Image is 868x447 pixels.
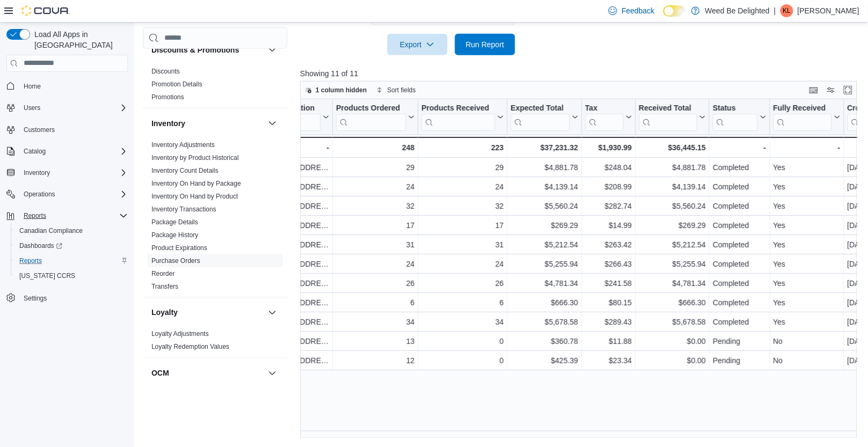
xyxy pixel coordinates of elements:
button: [US_STATE] CCRS [11,268,132,283]
div: Bill To Location [259,103,321,113]
button: OCM [266,367,279,379]
div: 34 [422,316,504,328]
button: Canadian Compliance [11,223,132,238]
div: $37,231.32 [511,141,578,154]
a: Reports [15,254,46,267]
button: Reports [19,209,50,222]
div: Kevin Loo [780,4,793,17]
span: Customers [19,123,128,136]
div: Yes [773,277,841,290]
a: Canadian Compliance [15,224,87,237]
a: Inventory Adjustments [151,141,215,148]
button: Export [387,34,447,55]
span: Loyalty Redemption Values [151,342,229,351]
div: $360.78 [511,335,578,348]
span: Discounts [151,67,180,75]
div: Completed [713,161,766,174]
h3: Loyalty [151,307,178,318]
span: Operations [19,188,128,201]
img: Cova [21,5,70,16]
a: Product Expirations [151,244,207,251]
div: $289.43 [585,316,632,328]
a: Purchase Orders [151,257,200,264]
div: 24 [422,180,504,193]
span: KL [783,4,791,17]
span: Reports [19,209,128,222]
span: Export [394,34,441,55]
span: Inventory by Product Historical [151,153,239,162]
div: Completed [713,316,766,328]
span: 1 column hidden [316,86,367,94]
button: Loyalty [151,307,264,318]
div: Status [713,103,757,113]
div: 0 [422,335,504,348]
button: Sort fields [372,84,420,97]
div: $5,212.54 [639,238,706,251]
div: Status [713,103,757,130]
span: [US_STATE] CCRS [19,272,75,280]
div: 24 [336,258,415,270]
button: Settings [2,290,132,305]
div: [STREET_ADDRESS][PERSON_NAME] [259,277,329,290]
span: Canadian Compliance [19,226,83,235]
p: Showing 11 of 11 [300,68,863,79]
button: Run Report [455,34,515,55]
span: Reports [24,211,46,220]
div: No [773,335,841,348]
span: Inventory [19,166,128,179]
button: Discounts & Promotions [266,43,279,56]
span: Settings [19,291,128,304]
span: Reorder [151,269,175,277]
div: Fully Received [773,103,831,130]
span: Product Expirations [151,243,207,252]
div: $14.99 [585,219,632,232]
span: Load All Apps in [GEOGRAPHIC_DATA] [30,29,128,50]
div: 223 [422,141,504,154]
div: 32 [336,200,415,212]
p: [PERSON_NAME] [798,4,859,17]
span: Inventory Transactions [151,204,216,213]
div: 31 [336,238,415,251]
div: Inventory [143,138,287,297]
span: Reports [19,257,42,265]
div: [STREET_ADDRESS][PERSON_NAME] [259,296,329,309]
div: 13 [336,335,415,348]
a: Inventory On Hand by Product [151,192,238,200]
div: $23.34 [585,354,632,367]
div: Loyalty [143,327,287,357]
a: Promotion Details [151,80,202,87]
a: Dashboards [11,238,132,253]
div: $5,255.94 [639,258,706,270]
div: 17 [336,219,415,232]
div: $36,445.15 [639,141,706,154]
div: 24 [336,180,415,193]
div: [STREET_ADDRESS][PERSON_NAME] [259,180,329,193]
div: Yes [773,258,841,270]
button: Users [2,100,132,115]
div: Completed [713,296,766,309]
div: Tax [585,103,623,130]
div: $266.43 [585,258,632,270]
div: $269.29 [639,219,706,232]
span: Inventory [24,168,50,177]
h3: Discounts & Promotions [151,44,239,55]
div: $5,560.24 [511,200,578,212]
div: $241.58 [585,277,632,290]
a: Customers [19,123,59,136]
div: $4,139.14 [639,180,706,193]
div: Yes [773,161,841,174]
div: $0.00 [639,354,706,367]
div: Expected Total [511,103,570,113]
div: $0.00 [639,335,706,348]
div: $666.30 [639,296,706,309]
span: Washington CCRS [15,269,128,282]
div: Completed [713,180,766,193]
span: Feedback [621,5,654,16]
div: 32 [422,200,504,212]
button: Display options [824,84,837,97]
div: Yes [773,219,841,232]
span: Transfers [151,282,178,290]
div: $248.04 [585,161,632,174]
button: Home [2,78,132,94]
div: 248 [336,141,415,154]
